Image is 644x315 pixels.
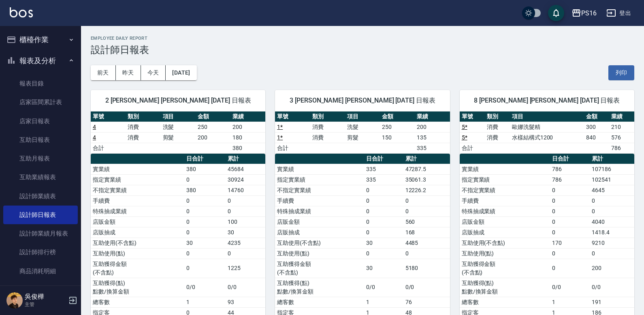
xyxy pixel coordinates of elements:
td: 剪髮 [161,132,196,143]
th: 累計 [403,154,450,164]
th: 金額 [584,111,609,122]
td: 76 [403,297,450,307]
th: 累計 [590,154,634,164]
td: 互助使用(點) [275,248,364,259]
td: 5180 [403,259,450,278]
td: 洗髮 [161,122,196,132]
td: 300 [584,122,609,132]
td: 0 [226,248,265,259]
a: 商品消耗明細 [3,262,78,281]
td: 1 [184,297,226,307]
table: a dense table [91,111,265,154]
td: 560 [403,216,450,227]
button: 櫃檯作業 [3,29,78,50]
div: PS16 [581,8,597,18]
td: 0 [184,248,226,259]
a: 4 [93,124,96,130]
td: 互助獲得(點) 點數/換算金額 [460,278,550,297]
td: 0 [184,206,226,216]
a: 設計師業績表 [3,187,78,206]
span: 3 [PERSON_NAME] [PERSON_NAME] [DATE] 日報表 [285,96,440,105]
td: 消費 [485,122,510,132]
td: 335 [415,143,450,153]
th: 日合計 [184,154,226,164]
a: 設計師業績月報表 [3,224,78,243]
th: 累計 [226,154,265,164]
img: Person [6,292,23,309]
td: 30 [184,238,226,248]
td: 150 [380,132,415,143]
td: 0 [226,195,265,206]
td: 30 [364,238,403,248]
td: 不指定實業績 [460,185,550,195]
td: 200 [415,122,450,132]
td: 0 [550,185,590,195]
td: 786 [550,174,590,185]
td: 30 [226,227,265,238]
td: 洗髮 [345,122,380,132]
td: 0 [184,259,226,278]
h5: 吳俊樺 [25,293,66,301]
td: 互助使用(不含點) [275,238,364,248]
th: 項目 [345,111,380,122]
button: 前天 [91,65,116,80]
td: 合計 [460,143,485,153]
td: 180 [230,132,265,143]
td: 840 [584,132,609,143]
button: PS16 [568,5,600,21]
td: 12226.2 [403,185,450,195]
td: 0 [590,248,634,259]
h3: 設計師日報表 [91,44,634,56]
td: 水樣結構式1200 [510,132,584,143]
td: 總客數 [275,297,364,307]
td: 指定實業績 [275,174,364,185]
td: 互助獲得(點) 點數/換算金額 [275,278,364,297]
td: 互助使用(點) [460,248,550,259]
td: 170 [550,238,590,248]
button: 登出 [603,6,634,21]
th: 項目 [510,111,584,122]
td: 250 [196,122,230,132]
a: 互助業績報表 [3,168,78,186]
td: 消費 [126,122,160,132]
td: 合計 [91,143,126,153]
td: 380 [184,185,226,195]
td: 0 [403,206,450,216]
a: 4 [93,134,96,141]
td: 不指定實業績 [275,185,364,195]
th: 類別 [485,111,510,122]
a: 店家區間累計表 [3,93,78,111]
td: 0 [550,227,590,238]
a: 設計師日報表 [3,206,78,224]
td: 1 [364,297,403,307]
a: 設計師排行榜 [3,243,78,261]
th: 日合計 [550,154,590,164]
button: [DATE] [166,65,196,80]
td: 歐娜洗髮精 [510,122,584,132]
th: 類別 [126,111,160,122]
span: 2 [PERSON_NAME] [PERSON_NAME] [DATE] 日報表 [100,96,256,105]
td: 100 [226,216,265,227]
th: 單號 [460,111,485,122]
td: 總客數 [460,297,550,307]
td: 實業績 [91,164,184,174]
button: 報表及分析 [3,50,78,71]
td: 互助使用(點) [91,248,184,259]
td: 576 [609,132,634,143]
td: 1418.4 [590,227,634,238]
td: 互助使用(不含點) [91,238,184,248]
td: 特殊抽成業績 [275,206,364,216]
td: 30 [364,259,403,278]
td: 191 [590,297,634,307]
td: 0 [364,248,403,259]
td: 手續費 [91,195,184,206]
th: 金額 [380,111,415,122]
th: 日合計 [364,154,403,164]
td: 店販抽成 [460,227,550,238]
td: 手續費 [275,195,364,206]
td: 消費 [310,132,345,143]
td: 不指定實業績 [91,185,184,195]
a: 互助日報表 [3,131,78,149]
td: 93 [226,297,265,307]
td: 4645 [590,185,634,195]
